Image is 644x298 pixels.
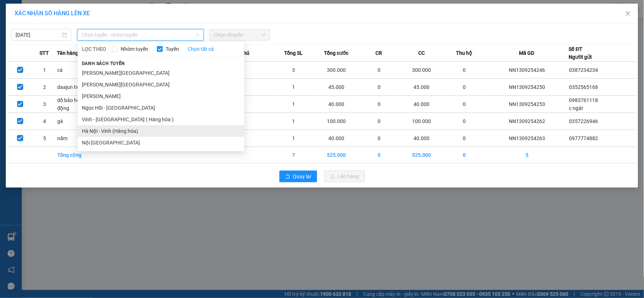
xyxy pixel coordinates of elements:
[232,62,273,79] td: ---
[456,49,473,57] span: Thu hộ
[33,17,50,23] span: Website
[163,45,182,53] span: Tuyến
[16,31,61,39] input: 13/09/2025
[78,60,129,67] span: Danh sách tuyến
[444,96,485,113] td: 0
[78,90,244,102] li: [PERSON_NAME]
[285,174,290,180] span: rollback
[400,62,444,79] td: 300.000
[293,172,311,180] span: Quay lại
[284,49,303,57] span: Tổng SL
[618,4,638,24] button: Close
[569,118,598,124] span: 0357226946
[314,130,358,147] td: 40.000
[485,130,569,147] td: NN1309254263
[324,171,365,182] button: uploadLên hàng
[314,62,358,79] td: 300.000
[444,130,485,147] td: 0
[569,67,598,73] span: 0387234234
[14,10,90,17] span: XÁC NHẬN SỐ HÀNG LÊN XE
[273,147,314,163] td: 7
[376,49,382,57] span: CR
[358,62,399,79] td: 0
[40,49,49,57] span: STT
[232,79,273,96] td: ---
[32,79,57,96] td: 2
[358,113,399,130] td: 0
[273,96,314,113] td: 1
[57,49,78,57] span: Tên hàng
[400,79,444,96] td: 45.000
[569,84,598,90] span: 0352565168
[78,79,244,90] li: [PERSON_NAME][GEOGRAPHIC_DATA]
[78,102,244,114] li: Ngọc Hồi - [GEOGRAPHIC_DATA]
[273,130,314,147] td: 1
[485,79,569,96] td: NN1309254250
[232,130,273,147] td: ---
[400,147,444,163] td: 525.000
[118,45,151,53] span: Nhóm tuyến
[569,135,598,141] span: 0977774882
[60,34,115,41] span: VP nhận:
[358,96,399,113] td: 0
[444,79,485,96] td: 0
[214,29,265,40] span: Chọn chuyến
[314,113,358,130] td: 100.000
[3,51,55,62] span: 1 Ngọc Hồi, [GEOGRAPHIC_DATA]
[273,79,314,96] td: 1
[279,171,317,182] button: rollbackQuay lại
[569,45,592,61] div: Số ĐT Người gửi
[519,49,535,57] span: Mã GD
[400,130,444,147] td: 40.000
[314,79,358,96] td: 45.000
[57,62,98,79] td: cá
[78,137,244,148] li: Nội [GEOGRAPHIC_DATA]
[78,114,244,125] li: Vinh - [GEOGRAPHIC_DATA] ( Hàng hóa )
[485,147,569,163] td: 5
[3,34,48,49] span: VP gửi:
[273,113,314,130] td: 1
[32,130,57,147] td: 5
[32,62,57,79] td: 1
[358,130,399,147] td: 0
[78,125,244,137] li: Hà Nội - Vinh (Hàng hóa)
[324,49,348,57] span: Tổng cước
[444,62,485,79] td: 0
[87,34,115,41] span: VP VINH
[195,33,200,37] span: down
[485,113,569,130] td: NN1309254262
[314,96,358,113] td: 40.000
[444,147,485,163] td: 0
[569,105,583,111] span: c ngát
[444,113,485,130] td: 0
[188,45,214,53] a: Chọn tất cả
[82,29,199,40] span: Chọn tuyến - nhóm tuyến
[418,49,425,57] span: CC
[485,62,569,79] td: NN1309254246
[232,96,273,113] td: ---
[314,147,358,163] td: 525.000
[57,79,98,96] td: daajun hũ
[569,97,598,103] span: 0983761118
[57,130,98,147] td: nấm
[78,67,244,79] li: [PERSON_NAME][GEOGRAPHIC_DATA]
[57,96,98,113] td: dồ bảo hộ lao động
[358,147,399,163] td: 0
[20,16,64,30] strong: : [DOMAIN_NAME]
[57,147,98,163] td: Tổng cộng
[273,62,314,79] td: 3
[625,11,631,16] span: close
[400,113,444,130] td: 100.000
[32,113,57,130] td: 4
[82,45,106,53] span: LỌC THEO
[485,96,569,113] td: NN1309254253
[400,96,444,113] td: 40.000
[358,79,399,96] td: 0
[60,43,112,66] span: 77 [PERSON_NAME] (Trong [GEOGRAPHIC_DATA] cũ)
[3,34,48,49] span: VP NƯỚC NGẦM
[28,4,70,15] strong: TĐ đặt vé: 1900 545 555
[232,113,273,130] td: ---
[32,96,57,113] td: 3
[57,113,98,130] td: gà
